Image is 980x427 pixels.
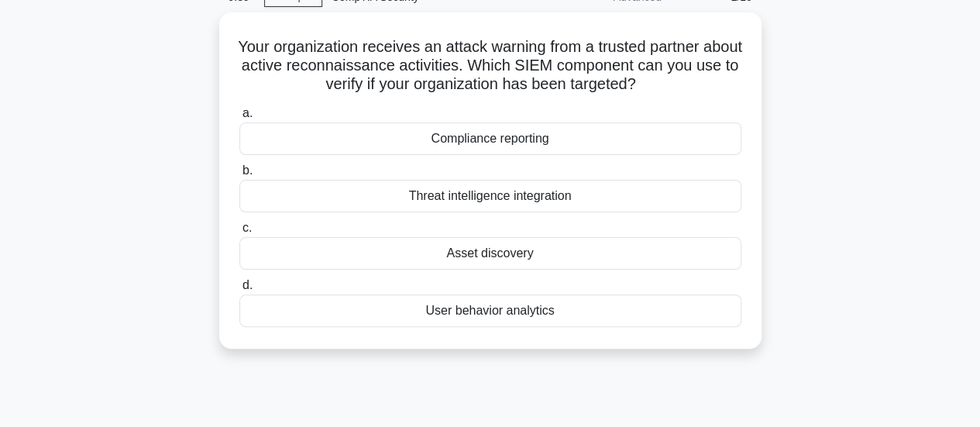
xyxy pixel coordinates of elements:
[239,237,741,270] div: Asset discovery
[239,294,741,327] div: User behavior analytics
[242,221,252,234] span: c.
[239,180,741,212] div: Threat intelligence integration
[239,122,741,155] div: Compliance reporting
[238,37,743,95] h5: Your organization receives an attack warning from a trusted partner about active reconnaissance a...
[242,164,253,177] span: b.
[242,278,253,291] span: d.
[242,106,253,119] span: a.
